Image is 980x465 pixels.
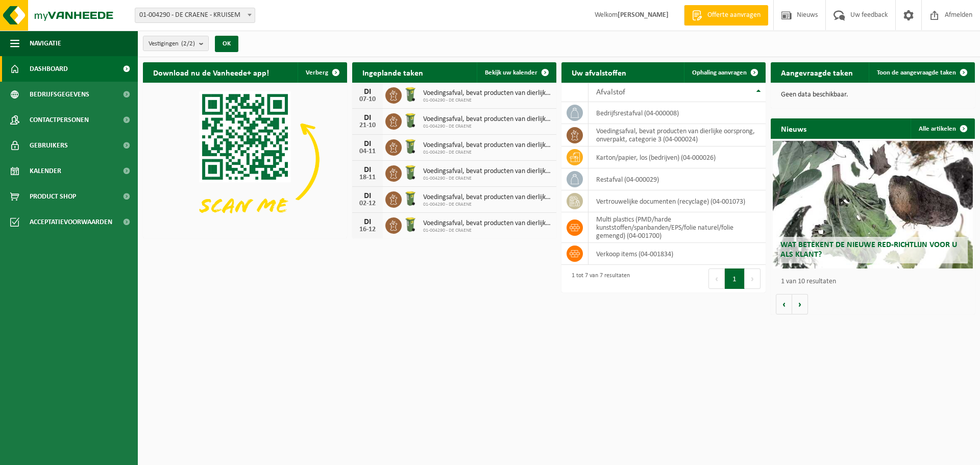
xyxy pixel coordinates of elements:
div: 07-10 [357,96,378,103]
span: Wat betekent de nieuwe RED-richtlijn voor u als klant? [780,241,957,259]
div: 18-11 [357,174,378,181]
a: Ophaling aanvragen [684,62,765,83]
span: Vestigingen [149,36,195,52]
div: 04-11 [357,148,378,155]
div: 1 tot 7 van 7 resultaten [567,267,630,290]
span: Voedingsafval, bevat producten van dierlijke oorsprong, onverpakt, categorie 3 [423,193,551,202]
span: Verberg [306,69,328,76]
span: Acceptatievoorwaarden [30,209,112,235]
a: Offerte aanvragen [684,5,768,26]
button: Volgende [792,294,808,314]
span: 01-004290 - DE CRAENE [423,97,551,104]
td: vertrouwelijke documenten (recyclage) (04-001073) [589,190,766,212]
img: Download de VHEPlus App [143,83,347,236]
div: DI [357,140,378,148]
h2: Download nu de Vanheede+ app! [143,62,279,82]
div: DI [357,218,378,226]
h2: Nieuws [771,118,817,138]
h2: Ingeplande taken [352,62,433,82]
div: 16-12 [357,226,378,233]
img: WB-0140-HPE-GN-50 [402,112,419,129]
button: 1 [725,268,745,289]
span: Voedingsafval, bevat producten van dierlijke oorsprong, onverpakt, categorie 3 [423,141,551,150]
span: 01-004290 - DE CRAENE [423,176,551,182]
span: Bekijk uw kalender [485,69,537,76]
button: Vestigingen(2/2) [143,36,209,51]
button: Vorige [776,294,792,314]
span: Voedingsafval, bevat producten van dierlijke oorsprong, onverpakt, categorie 3 [423,89,551,97]
span: Voedingsafval, bevat producten van dierlijke oorsprong, onverpakt, categorie 3 [423,115,551,124]
h2: Aangevraagde taken [771,62,863,82]
a: Wat betekent de nieuwe RED-richtlijn voor u als klant? [773,141,973,268]
span: Gebruikers [30,133,68,158]
span: Navigatie [30,31,61,56]
img: WB-0140-HPE-GN-50 [402,164,419,181]
img: WB-0140-HPE-GN-50 [402,138,419,155]
button: Next [745,268,761,289]
span: Ophaling aanvragen [692,69,747,76]
span: Bedrijfsgegevens [30,82,89,107]
span: Product Shop [30,184,76,209]
span: 01-004290 - DE CRAENE - KRUISEM [135,8,255,23]
count: (2/2) [181,40,195,47]
a: Bekijk uw kalender [477,62,555,83]
a: Toon de aangevraagde taken [869,62,974,83]
td: verkoop items (04-001834) [589,243,766,265]
strong: [PERSON_NAME] [618,11,669,19]
span: 01-004290 - DE CRAENE [423,124,551,130]
span: Contactpersonen [30,107,89,133]
p: Geen data beschikbaar. [781,91,965,99]
img: WB-0140-HPE-GN-50 [402,190,419,207]
span: 01-004290 - DE CRAENE [423,202,551,208]
span: 01-004290 - DE CRAENE [423,150,551,156]
img: WB-0140-HPE-GN-50 [402,216,419,233]
div: 02-12 [357,200,378,207]
span: Voedingsafval, bevat producten van dierlijke oorsprong, onverpakt, categorie 3 [423,219,551,228]
span: Offerte aanvragen [705,10,763,20]
td: voedingsafval, bevat producten van dierlijke oorsprong, onverpakt, categorie 3 (04-000024) [589,124,766,146]
button: Previous [708,268,725,289]
div: DI [357,166,378,174]
span: Afvalstof [596,88,625,96]
td: restafval (04-000029) [589,168,766,190]
span: 01-004290 - DE CRAENE - KRUISEM [135,8,255,22]
td: bedrijfsrestafval (04-000008) [589,102,766,124]
h2: Uw afvalstoffen [561,62,636,82]
div: DI [357,88,378,96]
td: multi plastics (PMD/harde kunststoffen/spanbanden/EPS/folie naturel/folie gemengd) (04-001700) [589,212,766,243]
td: karton/papier, los (bedrijven) (04-000026) [589,146,766,168]
span: Dashboard [30,56,68,82]
span: Toon de aangevraagde taken [877,69,956,76]
span: Voedingsafval, bevat producten van dierlijke oorsprong, onverpakt, categorie 3 [423,167,551,176]
span: Kalender [30,158,61,184]
button: Verberg [298,62,346,83]
div: DI [357,114,378,122]
a: Alle artikelen [911,118,974,139]
img: WB-0140-HPE-GN-50 [402,86,419,103]
span: 01-004290 - DE CRAENE [423,228,551,234]
div: 21-10 [357,122,378,129]
div: DI [357,192,378,200]
button: OK [215,36,238,52]
p: 1 van 10 resultaten [781,278,970,285]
